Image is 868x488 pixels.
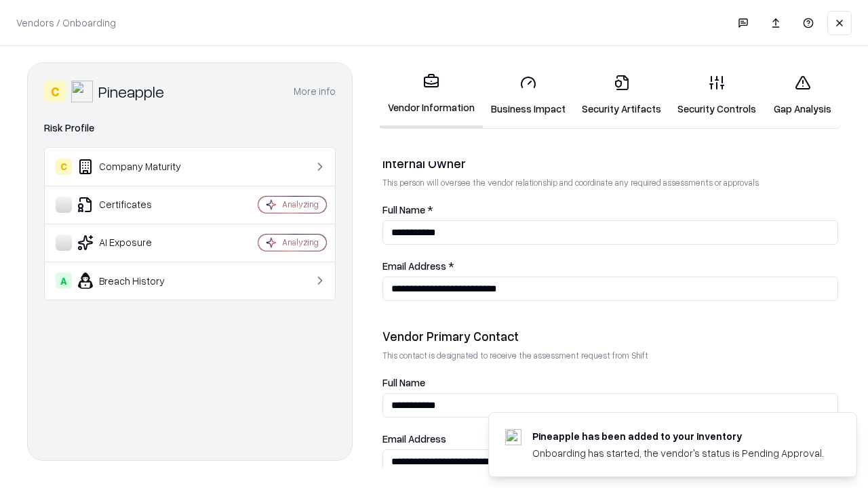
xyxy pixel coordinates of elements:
p: This person will oversee the vendor relationship and coordinate any required assessments or appro... [382,177,838,188]
div: Pineapple has been added to your inventory [532,429,824,443]
label: Full Name * [382,205,838,215]
div: AI Exposure [56,235,218,251]
p: Vendors / Onboarding [16,16,116,30]
label: Full Name [382,378,838,388]
a: Security Controls [669,64,764,127]
div: Vendor Primary Contact [382,328,838,344]
div: Internal Owner [382,155,838,171]
label: Email Address [382,434,838,444]
a: Gap Analysis [764,64,841,127]
div: Risk Profile [44,120,336,136]
label: Email Address * [382,261,838,271]
img: pineappleenergy.com [505,429,521,445]
div: A [56,272,72,289]
div: Breach History [56,272,218,289]
div: Onboarding has started, the vendor's status is Pending Approval. [532,446,824,460]
div: C [56,159,72,175]
div: C [44,81,66,102]
a: Vendor Information [380,62,483,128]
a: Security Artifacts [574,64,669,127]
div: Analyzing [282,237,319,248]
button: More info [294,79,336,104]
div: Analyzing [282,199,319,210]
img: Pineapple [71,81,93,102]
p: This contact is designated to receive the assessment request from Shift [382,350,838,361]
div: Certificates [56,197,218,213]
div: Pineapple [98,81,164,102]
div: Company Maturity [56,159,218,175]
a: Business Impact [483,64,574,127]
